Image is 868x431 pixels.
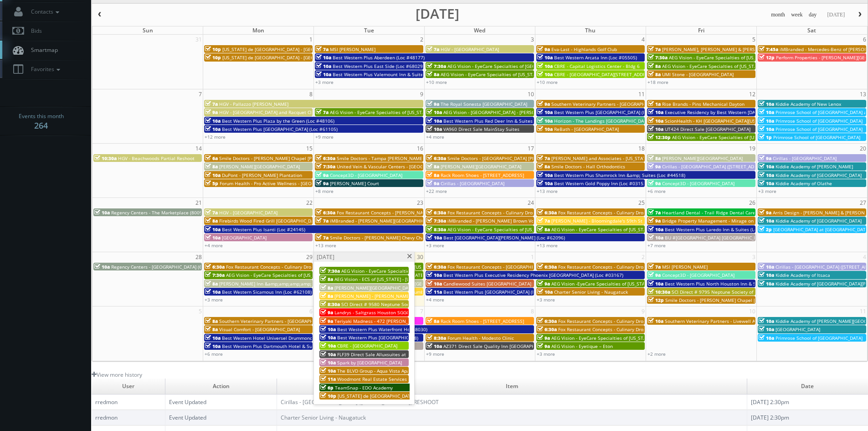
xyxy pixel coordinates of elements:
[426,118,442,124] span: 10a
[759,326,774,332] span: 10a
[334,318,467,324] span: Teriyaki Madness - 472 [PERSON_NAME][GEOGRAPHIC_DATA]
[537,242,558,249] a: +13 more
[647,79,668,85] a: +18 more
[537,264,557,270] span: 6:30a
[665,234,766,241] span: BU #[GEOGRAPHIC_DATA] [GEOGRAPHIC_DATA]
[537,318,557,324] span: 6:30a
[537,296,555,303] a: +3 more
[334,276,480,282] span: AEG Vision - ECS of [US_STATE] - [US_STATE] Valley Family Eye Care
[320,326,336,332] span: 10a
[330,218,452,224] span: iMBranded - [PERSON_NAME][GEOGRAPHIC_DATA] BMW
[776,272,830,278] span: Kiddie Academy of Itsaca
[315,188,334,194] a: +8 more
[26,8,62,16] span: Contacts
[776,218,862,224] span: Kiddie Academy of [GEOGRAPHIC_DATA]
[205,242,223,249] a: +4 more
[320,309,333,316] span: 9a
[111,264,214,270] span: Regency Centers - [GEOGRAPHIC_DATA] (63020)
[316,218,329,224] span: 7a
[316,71,331,78] span: 10a
[662,101,745,107] span: Rise Brands - Pins Mechanical Dayton
[554,126,619,132] span: ReBath - [GEOGRAPHIC_DATA]
[647,242,666,249] a: +7 more
[330,234,429,241] span: Smile Doctors - [PERSON_NAME] Chevy Chase
[662,180,734,187] span: Concept3D - [GEOGRAPHIC_DATA]
[759,118,774,124] span: 10a
[558,264,702,270] span: Fox Restaurant Concepts - Culinary Dropout - [GEOGRAPHIC_DATA]
[648,63,661,69] span: 8a
[426,109,442,115] span: 10a
[648,234,663,241] span: 10a
[648,297,664,303] span: 12p
[537,46,550,52] span: 9a
[648,134,671,140] span: 12:30p
[205,264,225,270] span: 6:30a
[26,65,62,73] span: Favorites
[320,351,336,358] span: 10a
[537,343,550,349] span: 9a
[334,285,464,291] span: [PERSON_NAME][GEOGRAPHIC_DATA] - [GEOGRAPHIC_DATA]
[648,209,661,216] span: 7a
[554,172,685,178] span: Best Western Plus Shamrock Inn &amp; Suites (Loc #44518)
[222,343,350,349] span: Best Western Plus Dartmouth Hotel & Suites (Loc #65013)
[537,289,553,295] span: 10a
[316,109,329,115] span: 7a
[537,126,553,132] span: 10a
[537,335,550,341] span: 9a
[441,318,524,324] span: Rack Room Shoes - [STREET_ADDRESS]
[759,280,774,287] span: 10a
[665,126,750,132] span: UT424 Direct Sale [GEOGRAPHIC_DATA]
[441,163,521,170] span: [PERSON_NAME][GEOGRAPHIC_DATA]
[330,109,506,115] span: AEG Vision - EyeCare Specialties of [US_STATE] – EyeCare in [GEOGRAPHIC_DATA]
[443,272,623,278] span: Best Western Plus Executive Residency Phoenix [GEOGRAPHIC_DATA] (Loc #03167)
[426,155,446,161] span: 6:30a
[222,54,348,61] span: [US_STATE] de [GEOGRAPHIC_DATA] - [GEOGRAPHIC_DATA]
[537,163,550,170] span: 8a
[333,71,455,78] span: Best Western Plus Valemount Inn & Suites (Loc #62120)
[341,268,506,274] span: AEG Vision - EyeCare Specialties of [US_STATE] – [PERSON_NAME] Eye Clinic
[316,63,331,69] span: 10a
[443,343,554,349] span: AZ371 Direct Sale Quality Inn [GEOGRAPHIC_DATA]
[320,293,333,299] span: 8a
[337,163,454,170] span: United Vein & Vascular Centers - [GEOGRAPHIC_DATA]
[443,126,519,132] span: VA960 Direct Sale MainStay Suites
[443,118,562,124] span: Best Western Plus Red Deer Inn & Suites (Loc #61062)
[537,79,558,85] a: +10 more
[776,101,841,107] span: Kiddie Academy of New Lenox
[426,234,442,241] span: 10a
[551,335,714,341] span: AEG Vision - EyeCare Specialties of [US_STATE] – [PERSON_NAME] Eye Care
[648,101,661,107] span: 1a
[337,334,453,341] span: Best Western Plus [GEOGRAPHIC_DATA] (Loc #50153)
[447,218,555,224] span: iMBranded - [PERSON_NAME] Brown Volkswagen
[219,101,288,107] span: HGV - Pallazzo [PERSON_NAME]
[426,280,442,287] span: 10a
[94,155,117,161] span: 10:30a
[662,155,743,161] span: [PERSON_NAME][GEOGRAPHIC_DATA]
[759,126,774,132] span: 10a
[759,46,778,52] span: 7:45a
[205,289,221,295] span: 10a
[222,335,351,341] span: Best Western Hotel Universel Drummondville (Loc #67019)
[551,155,694,161] span: [PERSON_NAME] and Associates - [US_STATE][GEOGRAPHIC_DATA]
[672,134,833,140] span: AEG Vision - EyeCare Specialties of [US_STATE] – Cascade Family Eye Care
[426,335,446,341] span: 8:30a
[648,155,661,161] span: 8a
[222,234,267,241] span: [GEOGRAPHIC_DATA]
[776,118,863,124] span: Primrose School of [GEOGRAPHIC_DATA]
[333,63,424,69] span: Best Western Plus East Side (Loc #68029)
[447,226,596,233] span: AEG Vision - EyeCare Specialties of [US_STATE] - A1A Family EyeCare
[554,180,647,187] span: Best Western Gold Poppy Inn (Loc #03153)
[554,118,651,124] span: Horizon - The Landings [GEOGRAPHIC_DATA]
[222,226,305,233] span: Best Western Plus Isanti (Loc #24145)
[447,209,591,216] span: Fox Restaurant Concepts - Culinary Dropout - [GEOGRAPHIC_DATA]
[320,268,340,274] span: 7:30a
[662,218,791,224] span: Bridge Property Management - Mirage on [PERSON_NAME]
[647,188,666,194] a: +6 more
[426,101,439,107] span: 9a
[551,280,703,287] span: AEG Vision -EyeCare Specialties of [US_STATE] – Eyes On Sammamish
[648,54,668,61] span: 7:30a
[219,326,300,332] span: Visual Comfort - [GEOGRAPHIC_DATA]
[537,180,553,187] span: 10a
[447,155,594,161] span: Smile Doctors - [GEOGRAPHIC_DATA] [PERSON_NAME] Orthodontics
[648,226,663,233] span: 10a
